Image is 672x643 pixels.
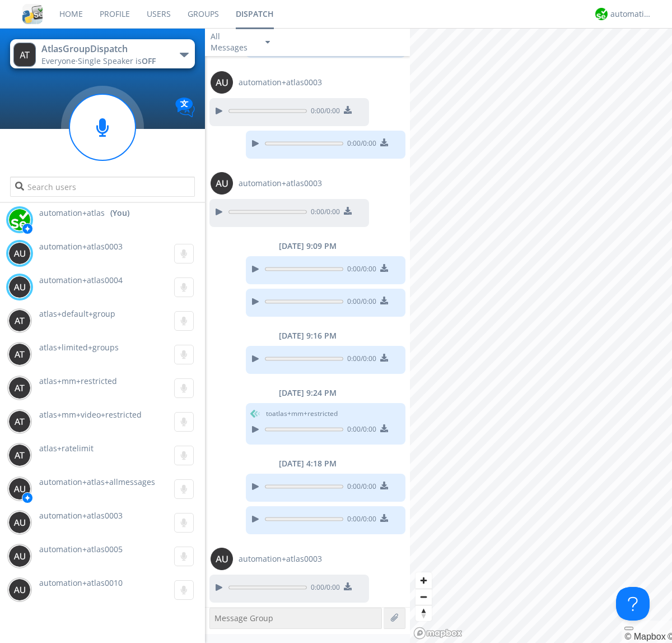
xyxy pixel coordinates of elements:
img: 373638.png [211,172,233,195]
span: automation+atlas0003 [39,241,123,252]
img: download media button [380,424,388,432]
span: 0:00 / 0:00 [343,482,376,494]
img: download media button [380,297,388,304]
img: 373638.png [8,309,31,332]
img: 373638.png [8,444,31,466]
div: AtlasGroupDispatch [41,43,167,55]
span: 0:00 / 0:00 [307,582,340,595]
img: 373638.png [8,410,31,433]
img: 373638.png [8,579,31,601]
img: download media button [344,106,352,114]
div: automation+atlas [610,8,652,20]
span: atlas+default+group [39,308,115,319]
span: atlas+mm+video+restricted [39,409,142,420]
img: d2d01cd9b4174d08988066c6d424eccd [8,209,31,231]
span: automation+atlas0003 [239,178,322,189]
span: to atlas+mm+restricted [266,409,338,419]
span: 0:00 / 0:00 [343,354,376,366]
div: [DATE] 4:18 PM [205,458,410,469]
img: 373638.png [8,343,31,366]
div: [DATE] 9:16 PM [205,330,410,341]
img: download media button [380,138,388,146]
div: [DATE] 9:24 PM [205,387,410,399]
a: Mapbox [624,632,665,641]
img: download media button [380,514,388,522]
img: download media button [380,482,388,489]
img: download media button [344,207,352,215]
img: 373638.png [13,43,36,67]
img: download media button [380,264,388,272]
span: automation+atlas+allmessages [39,477,155,487]
img: cddb5a64eb264b2086981ab96f4c1ba7 [22,4,43,24]
iframe: Toggle Customer Support [616,587,650,621]
span: 0:00 / 0:00 [343,297,376,309]
img: 373638.png [8,276,31,298]
span: 0:00 / 0:00 [343,138,376,151]
img: 373638.png [8,511,31,534]
span: 0:00 / 0:00 [307,106,340,118]
img: d2d01cd9b4174d08988066c6d424eccd [595,8,608,20]
div: All Messages [211,31,255,53]
img: Translation enabled [175,98,195,117]
button: Reset bearing to north [416,605,432,621]
img: 373638.png [211,71,233,94]
img: 373638.png [8,478,31,500]
img: 373638.png [211,548,233,570]
img: 373638.png [8,377,31,399]
span: 0:00 / 0:00 [343,264,376,276]
span: atlas+limited+groups [39,342,119,353]
span: Single Speaker is [78,55,156,66]
input: Search users [10,177,194,197]
div: Everyone · [41,55,167,67]
span: atlas+mm+restricted [39,376,117,386]
div: (You) [110,207,129,219]
span: automation+atlas0010 [39,577,123,588]
span: OFF [142,55,156,66]
div: [DATE] 9:09 PM [205,240,410,252]
button: Zoom out [416,589,432,605]
span: automation+atlas0003 [239,553,322,565]
span: automation+atlas [39,207,105,219]
img: download media button [344,582,352,590]
span: automation+atlas0005 [39,544,123,554]
button: AtlasGroupDispatchEveryone·Single Speaker isOFF [10,39,194,68]
img: caret-down-sm.svg [265,41,270,44]
a: Mapbox logo [413,627,463,640]
span: 0:00 / 0:00 [343,424,376,437]
span: automation+atlas0003 [39,510,123,521]
button: Zoom in [416,572,432,589]
span: 0:00 / 0:00 [343,514,376,526]
span: Reset bearing to north [416,605,432,621]
span: atlas+ratelimit [39,443,94,454]
span: 0:00 / 0:00 [307,207,340,219]
img: 373638.png [8,242,31,265]
span: Zoom out [416,589,432,605]
img: download media button [380,354,388,362]
button: Toggle attribution [624,627,633,630]
img: 373638.png [8,545,31,567]
span: automation+atlas0003 [239,77,322,88]
span: automation+atlas0004 [39,275,123,285]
